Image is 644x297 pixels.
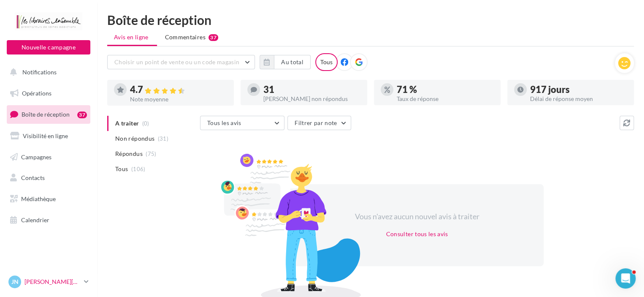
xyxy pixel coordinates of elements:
[382,229,451,239] button: Consulter tous les avis
[146,150,156,157] span: (75)
[130,96,227,102] div: Note moyenne
[615,268,636,289] iframe: Intercom live chat
[115,134,154,143] span: Non répondus
[287,116,351,130] button: Filtrer par note
[11,278,19,286] span: JN
[260,55,311,69] button: Au total
[5,127,92,145] a: Visibilité en ligne
[114,58,239,65] span: Choisir un point de vente ou un code magasin
[130,85,227,95] div: 4.7
[5,190,92,208] a: Médiathèque
[21,153,51,160] span: Campagnes
[165,33,206,41] span: Commentaires
[5,63,89,81] button: Notifications
[22,90,51,97] span: Opérations
[5,211,92,229] a: Calendrier
[115,150,143,158] span: Répondus
[5,84,92,102] a: Opérations
[107,14,634,26] div: Boîte de réception
[21,216,49,223] span: Calendrier
[131,166,146,172] span: (106)
[23,132,68,139] span: Visibilité en ligne
[115,165,128,173] span: Tous
[5,105,92,123] a: Boîte de réception37
[207,119,241,126] span: Tous les avis
[22,68,57,76] span: Notifications
[530,85,627,94] div: 917 jours
[200,116,284,130] button: Tous les avis
[24,278,81,286] p: [PERSON_NAME][DATE]
[274,55,311,69] button: Au total
[21,195,56,202] span: Médiathèque
[397,96,494,102] div: Taux de réponse
[22,111,70,118] span: Boîte de réception
[107,55,255,69] button: Choisir un point de vente ou un code magasin
[7,274,90,290] a: JN [PERSON_NAME][DATE]
[7,40,90,54] button: Nouvelle campagne
[5,148,92,166] a: Campagnes
[263,85,360,94] div: 31
[344,211,490,222] div: Vous n'avez aucun nouvel avis à traiter
[21,174,45,181] span: Contacts
[5,169,92,187] a: Contacts
[158,135,168,142] span: (31)
[530,96,627,102] div: Délai de réponse moyen
[208,34,218,41] div: 37
[77,112,87,118] div: 37
[315,53,338,71] div: Tous
[263,96,360,102] div: [PERSON_NAME] non répondus
[397,85,494,94] div: 71 %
